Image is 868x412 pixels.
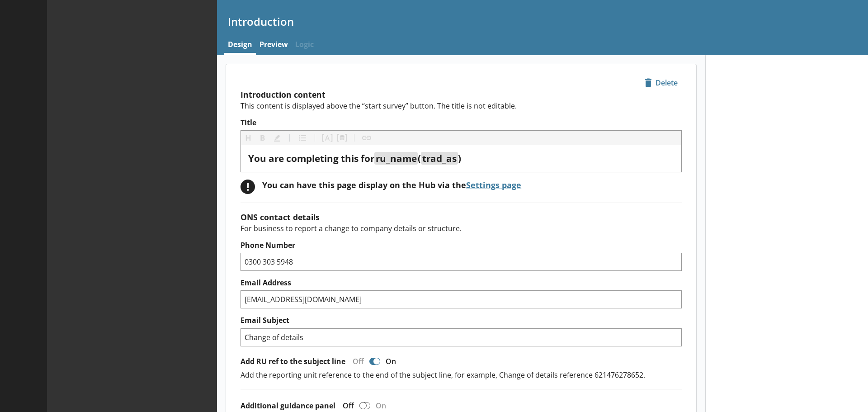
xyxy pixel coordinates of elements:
[458,152,461,165] span: )
[248,152,674,165] div: Title
[256,36,292,55] a: Preview
[241,241,682,250] label: Phone Number
[641,75,682,90] button: Delete
[466,180,521,190] a: Settings page
[241,101,682,111] p: This content is displayed above the “start survey” button. The title is not editable.
[241,223,682,233] p: For business to report a change to company details or structure.
[382,356,403,366] div: On
[241,370,682,380] p: Add the reporting unit reference to the end of the subject line, for example, Change of details r...
[641,76,681,90] span: Delete
[241,212,682,223] h2: ONS contact details
[241,118,682,128] label: Title
[241,89,682,100] h2: Introduction content
[335,401,358,411] div: Off
[241,316,682,325] label: Email Subject
[372,401,393,411] div: On
[248,152,374,165] span: You are completing this for
[241,357,345,366] label: Add RU ref to the subject line
[228,14,857,28] h1: Introduction
[241,401,335,411] label: Additional guidance panel
[418,152,421,165] span: (
[376,152,417,165] span: ru_name
[241,180,255,194] div: !
[292,36,317,55] span: Logic
[262,180,521,190] div: You can have this page display on the Hub via the
[241,278,682,288] label: Email Address
[422,152,457,165] span: trad_as
[345,356,368,366] div: Off
[224,36,256,55] a: Design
